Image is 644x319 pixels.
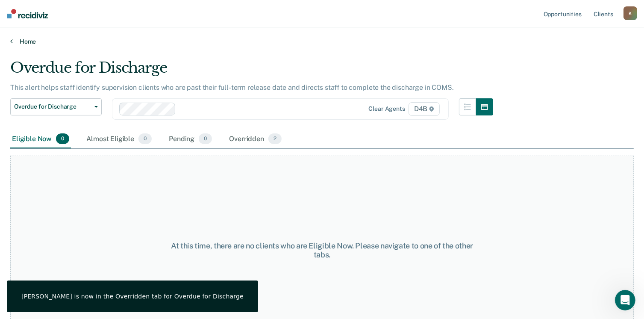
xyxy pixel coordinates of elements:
span: Overdue for Discharge [14,103,91,110]
span: 0 [199,133,212,145]
span: 0 [56,133,69,145]
img: Recidiviz [7,9,48,18]
p: This alert helps staff identify supervision clients who are past their full-term release date and... [10,83,454,92]
span: 0 [138,133,152,145]
button: K [623,6,637,20]
div: Pending0 [167,130,214,149]
button: Overdue for Discharge [10,98,102,115]
div: [PERSON_NAME] is now in the Overridden tab for Overdue for Discharge [21,292,244,300]
div: Overdue for Discharge [10,59,493,83]
span: 2 [268,133,282,145]
a: Home [10,38,634,45]
div: Overridden2 [227,130,283,149]
iframe: Intercom live chat [615,290,635,310]
div: Eligible Now0 [10,130,71,149]
span: D4B [409,102,440,116]
div: At this time, there are no clients who are Eligible Now. Please navigate to one of the other tabs. [166,241,478,260]
div: Almost Eligible0 [85,130,153,149]
div: Clear agents [369,105,405,112]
